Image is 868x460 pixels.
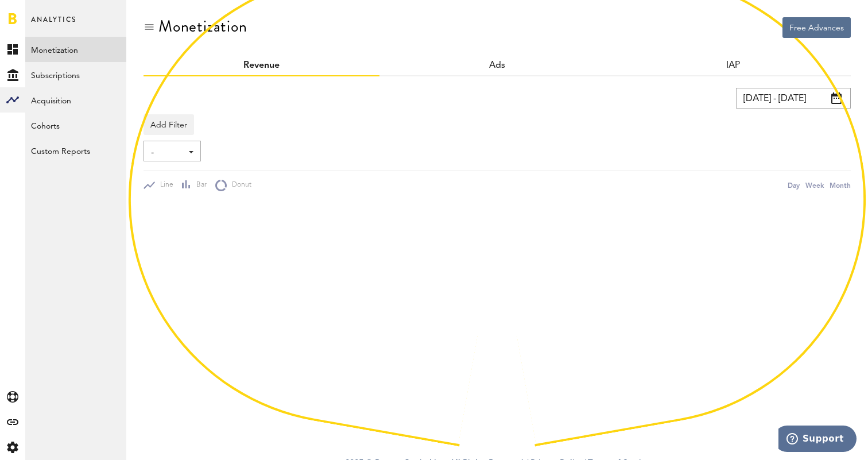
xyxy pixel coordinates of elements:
[151,143,182,163] span: -
[227,180,251,190] span: Donut
[243,61,280,70] a: Revenue
[155,180,173,190] span: Line
[25,87,126,113] a: Acquisition
[191,180,207,190] span: Bar
[25,138,126,163] a: Custom Reports
[25,37,126,62] a: Monetization
[830,179,851,191] div: Month
[158,17,247,36] div: Monetization
[31,13,76,37] span: Analytics
[805,179,824,191] div: Week
[778,426,857,454] iframe: Opens a widget where you can find more information
[144,114,194,135] button: Add Filter
[726,61,740,70] a: IAP
[25,113,126,138] a: Cohorts
[782,17,851,38] button: Free Advances
[788,179,800,191] div: Day
[489,61,505,70] a: Ads
[25,62,126,87] a: Subscriptions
